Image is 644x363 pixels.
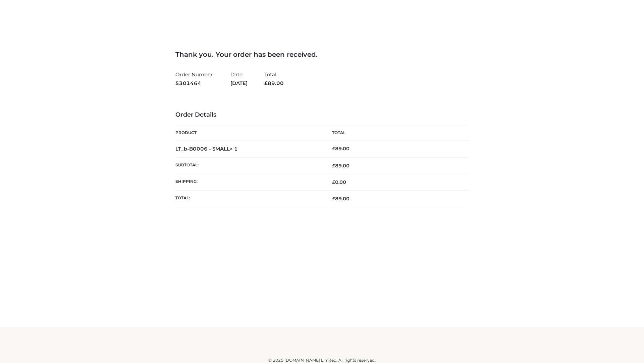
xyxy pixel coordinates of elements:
[332,179,346,185] bdi: 0.00
[332,146,335,152] span: £
[264,80,268,86] span: £
[175,69,214,89] li: Order Number:
[175,111,469,119] h3: Order Details
[332,163,335,169] span: £
[230,146,238,152] strong: × 1
[175,79,214,88] strong: 5301464
[230,79,248,88] strong: [DATE]
[332,179,335,185] span: £
[332,146,350,152] bdi: 89.00
[264,80,284,86] span: 89.00
[175,125,322,140] th: Product
[175,50,469,58] h3: Thank you. Your order has been received.
[322,125,469,140] th: Total
[175,174,322,191] th: Shipping:
[332,196,350,202] span: 89.00
[332,163,350,169] span: 89.00
[175,146,238,152] strong: LT_b-B0006 - SMALL
[264,69,284,89] li: Total:
[175,157,322,174] th: Subtotal:
[175,191,322,207] th: Total:
[332,196,335,202] span: £
[230,69,248,89] li: Date:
